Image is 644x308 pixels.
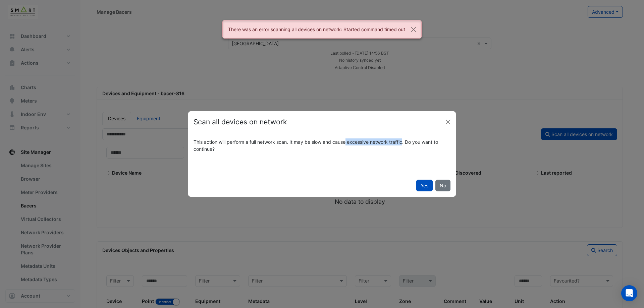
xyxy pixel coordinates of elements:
[406,20,421,39] button: Close
[222,20,422,39] ngb-alert: There was an error scanning all devices on network: Started command timed out
[443,117,453,127] button: Close
[435,180,450,191] button: No
[416,180,433,191] button: Yes
[190,138,454,152] div: This action will perform a full network scan. It may be slow and cause excessive network traffic....
[194,117,287,127] h4: Scan all devices on network
[621,285,637,301] div: Open Intercom Messenger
